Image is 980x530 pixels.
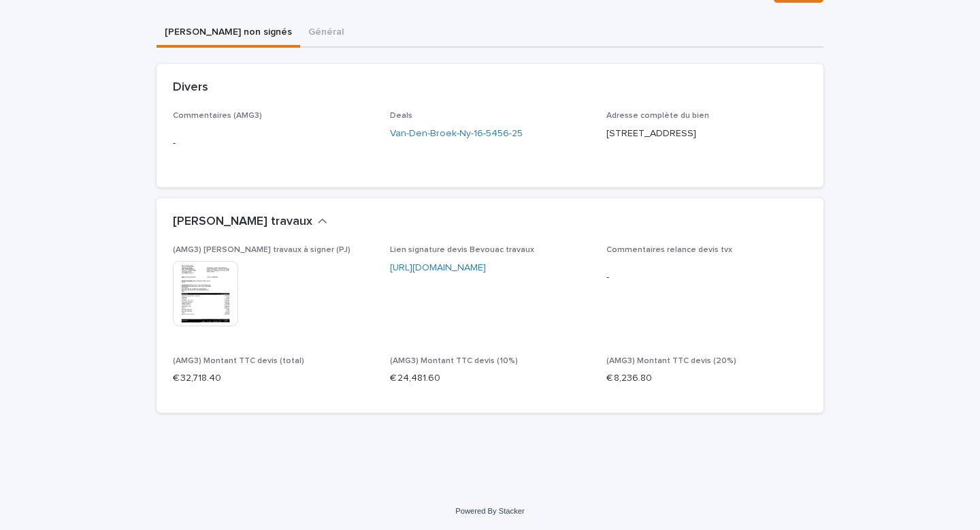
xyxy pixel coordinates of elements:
button: Général [300,19,352,48]
button: [PERSON_NAME] travaux [173,215,327,230]
a: Van-Den-Broek-Ny-16-5456-25 [390,127,523,141]
p: € 32,718.40 [173,371,374,386]
p: [STREET_ADDRESS] [606,127,807,141]
p: - [173,136,374,151]
span: Deals [390,112,412,120]
span: Commentaires (AMG3) [173,112,262,120]
span: (AMG3) [PERSON_NAME] travaux à signer (PJ) [173,246,350,254]
span: (AMG3) Montant TTC devis (20%) [606,357,736,365]
a: Powered By Stacker [455,507,524,515]
a: [URL][DOMAIN_NAME] [390,263,486,272]
h2: Divers [173,80,208,95]
span: Commentaires relance devis tvx [606,246,732,254]
span: (AMG3) Montant TTC devis (total) [173,357,304,365]
span: Adresse complète du bien [606,112,709,120]
span: (AMG3) Montant TTC devis (10%) [390,357,518,365]
p: € 8,236.80 [606,371,807,386]
span: Lien signature devis Bevouac travaux [390,246,534,254]
p: - [606,270,807,285]
p: € 24,481.60 [390,371,591,386]
h2: [PERSON_NAME] travaux [173,215,312,230]
button: [PERSON_NAME] non signés [157,19,300,48]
